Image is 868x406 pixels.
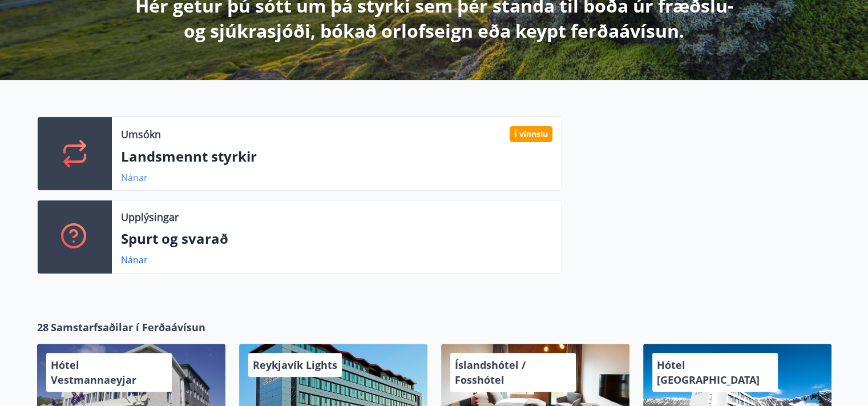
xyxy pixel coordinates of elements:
span: Hótel [GEOGRAPHIC_DATA] [657,358,760,387]
p: Upplýsingar [121,210,179,224]
span: Hótel Vestmannaeyjar [51,358,136,387]
span: Íslandshótel / Fosshótel [455,358,526,387]
p: Umsókn [121,127,161,142]
p: Spurt og svarað [121,229,552,248]
a: Nánar [121,171,148,184]
span: Samstarfsaðilar í Ferðaávísun [51,320,205,335]
a: Nánar [121,254,148,266]
span: 28 [37,320,49,335]
span: Reykjavík Lights [253,358,337,372]
div: Í vinnslu [510,126,552,142]
p: Landsmennt styrkir [121,147,552,166]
